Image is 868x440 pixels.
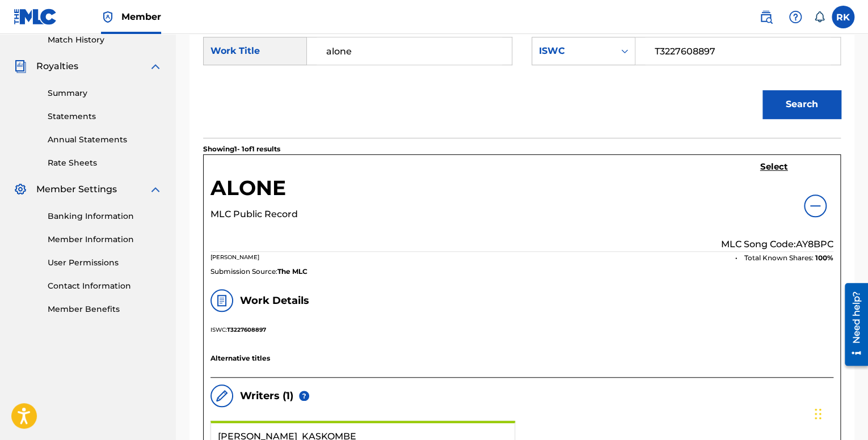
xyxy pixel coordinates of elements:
span: Member Settings [36,183,117,196]
img: work details [215,294,229,307]
a: Annual Statements [48,134,162,146]
a: Statements [48,111,162,122]
span: Member [121,10,161,23]
p: Alternative titles [210,353,833,363]
div: User Menu [832,6,854,28]
span: 100 % [815,253,833,263]
span: The MLC [277,266,307,277]
a: Summary [48,87,162,99]
iframe: Chat Widget [811,386,868,440]
a: Member Benefits [48,303,162,315]
img: expand [149,60,162,73]
span: Total Known Shares: [744,253,815,263]
img: info [808,199,822,213]
a: Public Search [755,6,777,28]
span: ISWC: [210,326,227,333]
p: MLC Public Record [210,208,298,221]
img: writers [215,389,229,403]
span: Submission Source: [210,266,277,277]
img: helper [299,391,309,401]
div: Help [784,6,807,28]
a: Contact Information [48,280,162,292]
h5: Writers ( 1 ) [240,390,293,403]
span: Royalties [36,60,78,73]
div: Notifications [814,11,825,23]
h5: Work Details [240,294,309,307]
h5: Select [760,162,788,172]
img: search [759,10,773,24]
form: Search Form [203,23,841,138]
a: User Permissions [48,257,162,269]
img: help [789,10,802,24]
img: Member Settings [14,183,27,196]
div: Drag [815,397,821,431]
a: Member Information [48,234,162,246]
a: Rate Sheets [48,157,162,169]
p: Showing 1 - 1 of 1 results [203,144,280,154]
div: ISWC [539,44,608,58]
p: MLC Song Code: AY8BPC [721,238,833,251]
span: [PERSON_NAME] [210,253,259,261]
a: Match History [48,34,162,46]
a: Banking Information [48,210,162,222]
img: expand [149,183,162,196]
h5: ALONE [210,175,286,208]
strong: T3227608897 [227,326,266,333]
img: MLC Logo [14,9,57,25]
div: If the total known share is less than 100%, the remaining portion of the work is unclaimed. [299,391,309,401]
button: Search [762,90,841,119]
iframe: Resource Center [836,278,868,370]
img: Royalties [14,60,27,73]
img: Top Rightsholder [101,10,115,24]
